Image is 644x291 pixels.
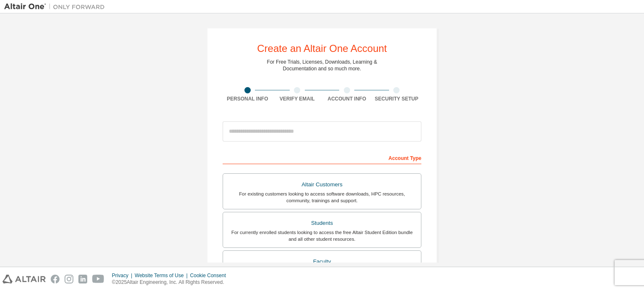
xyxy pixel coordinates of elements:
div: For currently enrolled students looking to access the free Altair Student Edition bundle and all ... [228,229,416,242]
div: For Free Trials, Licenses, Downloads, Learning & Documentation and so much more. [267,59,377,72]
img: facebook.svg [51,275,60,283]
img: youtube.svg [92,275,104,283]
div: For existing customers looking to access software downloads, HPC resources, community, trainings ... [228,191,416,204]
div: Website Terms of Use [135,272,190,279]
div: Altair Customers [228,179,416,191]
img: altair_logo.svg [3,275,46,283]
div: Account Type [223,151,421,164]
img: linkedin.svg [78,275,87,283]
div: Cookie Consent [190,272,231,279]
div: Security Setup [372,95,422,102]
div: Create an Altair One Account [257,44,387,54]
div: Account Info [322,95,372,102]
div: Privacy [112,272,135,279]
img: instagram.svg [65,275,73,283]
div: Students [228,217,416,229]
img: Altair One [4,3,109,11]
div: Personal Info [223,95,273,102]
div: Faculty [228,256,416,268]
div: Verify Email [273,95,322,102]
p: © 2025 Altair Engineering, Inc. All Rights Reserved. [112,279,231,286]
